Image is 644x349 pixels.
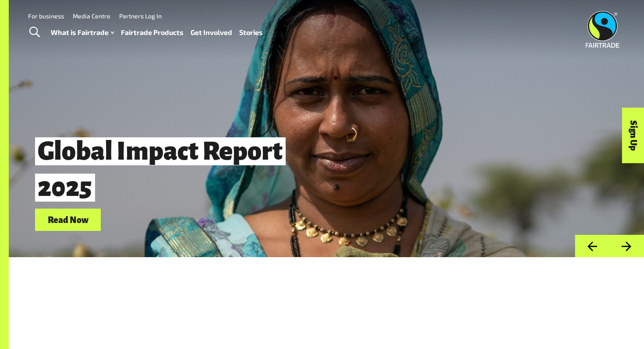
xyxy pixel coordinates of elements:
a: Partners Log In [119,12,162,20]
a: Get Involved [191,26,232,39]
a: Fairtrade Products [121,26,184,39]
button: Next [609,235,644,257]
a: Toggle Search [24,21,45,43]
a: What is Fairtrade [51,26,114,39]
a: Media Centre [73,12,110,20]
a: Read Now [35,209,101,231]
span: Global Impact Report 2025 [35,137,286,202]
a: For business [28,12,64,20]
a: Stories [239,26,263,39]
img: Fairtrade Australia New Zealand logo [586,11,619,48]
button: Previous [575,235,609,257]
